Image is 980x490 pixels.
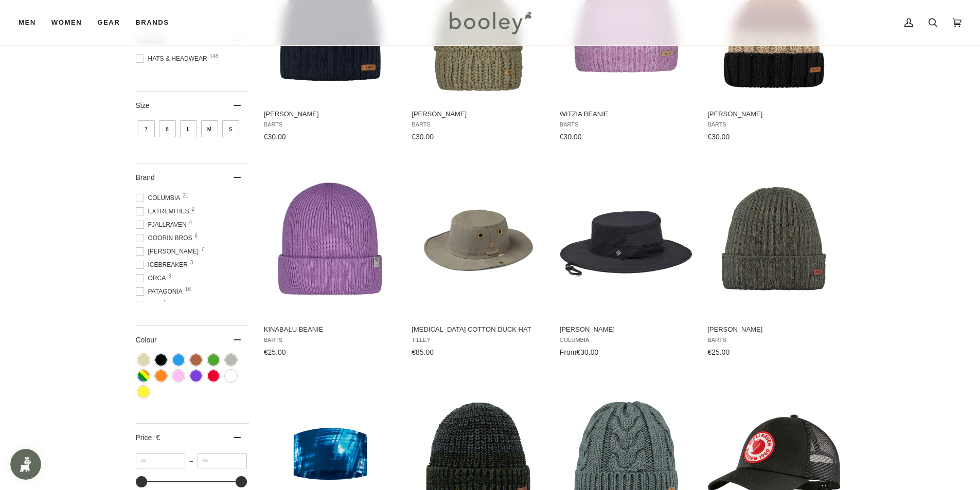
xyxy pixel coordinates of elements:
span: Tilley [412,337,545,343]
span: Colour: Purple [190,370,202,382]
span: €30.00 [560,133,582,141]
span: [PERSON_NAME] [707,325,841,334]
span: Size: 8 [159,120,176,137]
a: Wilbert Turnup [706,163,842,360]
span: Men [19,17,36,28]
img: Booley [445,8,535,38]
span: Colour: Orange [155,370,167,382]
span: 148 [210,54,219,59]
span: Size: S [222,120,239,137]
span: 7 [201,247,204,252]
span: Barts [412,121,545,128]
a: T3 Cotton Duck Hat [410,163,546,360]
span: Colour: Red [208,370,219,382]
input: Maximum value [198,453,247,468]
span: Gear [97,17,120,28]
span: 3 [190,260,193,265]
span: [PERSON_NAME] [707,110,841,119]
span: Fjallraven [136,220,190,229]
span: 3 [168,274,171,279]
span: Colour: Beige [138,354,149,366]
span: Brands [135,17,169,28]
span: [PERSON_NAME] [264,110,397,119]
span: Colour: Yellow [138,386,149,397]
span: Barts [707,121,841,128]
span: Extremities [136,207,192,216]
span: Size: M [201,120,218,137]
span: Barts [264,121,397,128]
span: Kinabalu Beanie [264,325,397,334]
span: Colour: Multicolour [138,370,149,382]
span: 2 [192,207,195,212]
span: Colour: Blue [173,354,184,366]
iframe: Button to open loyalty program pop-up [10,449,41,480]
span: €30.00 [412,133,434,141]
span: Patagonia [136,287,186,296]
img: Barts Kinabalu Beanie Berry - Booley Galway [262,172,399,308]
span: Hats & Headwear [136,54,210,63]
span: Size: L [180,120,197,137]
span: €25.00 [264,348,286,356]
span: , € [152,433,160,442]
span: €25.00 [707,348,729,356]
span: 16 [185,287,191,292]
span: [PERSON_NAME] [560,325,693,334]
img: Barts Wilbert Turnup Army - Booley Galway [706,172,842,308]
span: – [185,458,198,465]
span: [PERSON_NAME] [412,110,545,119]
span: Brand [136,173,155,182]
span: Colour: Green [208,354,219,366]
input: Minimum value [136,453,185,468]
span: Colour: Pink [173,370,184,382]
span: Barts [707,337,841,343]
span: Price [136,433,160,442]
span: [PERSON_NAME] [136,247,202,256]
span: Columbia [560,337,693,343]
span: €30.00 [577,348,599,356]
span: Size: 7 [138,120,155,137]
a: Bora Bora Booney [558,163,694,360]
span: Rab [136,300,164,310]
span: Colour: White [225,370,237,382]
span: Colour: Brown [190,354,202,366]
span: €30.00 [264,133,286,141]
img: Tilley T3 Cotton Duck Hat Khaki - Booley Galway [410,172,546,308]
span: 21 [183,193,188,198]
span: Witzia Beanie [560,110,693,119]
span: 1 [163,300,166,305]
span: €85.00 [412,348,434,356]
span: Icebreaker [136,260,191,269]
img: Columbia Bora Bora Booney Black - Booley Galway [558,172,694,308]
span: Size [136,101,150,110]
span: Orca [136,274,169,283]
span: Barts [264,337,397,343]
span: From [560,348,577,356]
span: Colour: Grey [225,354,237,366]
span: [MEDICAL_DATA] Cotton Duck Hat [412,325,545,334]
span: Women [51,17,82,28]
span: Colour [136,336,165,344]
span: Barts [560,121,693,128]
a: Kinabalu Beanie [262,163,399,360]
span: Colour: Black [155,354,167,366]
span: Goorin Bros [136,233,195,243]
span: Columbia [136,193,184,203]
span: €30.00 [707,133,729,141]
span: 4 [189,220,192,225]
span: 6 [195,233,198,239]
